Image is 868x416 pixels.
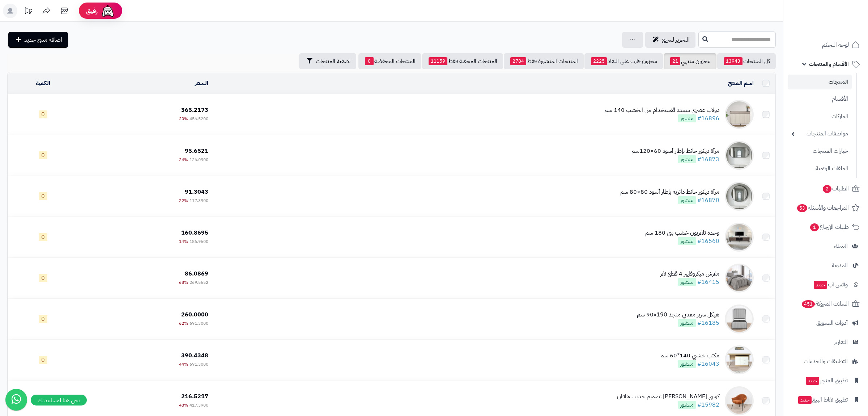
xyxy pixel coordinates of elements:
a: #16043 [697,360,719,368]
span: 365.2173 [181,106,208,114]
span: منشور [678,360,696,368]
span: منشور [678,278,696,286]
img: وحدة تلفزيون خشب بني 180 سم [725,223,754,252]
a: تطبيق نقاط البيعجديد [788,391,864,408]
span: 86.0869 [185,269,208,278]
span: منشور [678,114,696,122]
a: الكمية [36,79,50,88]
span: 14% [179,238,188,245]
a: تطبيق المتجرجديد [788,372,864,389]
span: التقارير [834,337,848,347]
img: logo-2.png [819,20,861,35]
div: وحدة تلفزيون خشب بني 180 سم [645,229,719,237]
span: 451 [802,300,815,308]
span: 2 [823,185,831,193]
a: وآتس آبجديد [788,276,864,293]
span: تطبيق المتجر [805,375,848,386]
span: 0 [365,57,374,65]
span: 390.4348 [181,351,208,360]
a: المنتجات [788,75,852,89]
span: 44% [179,361,188,367]
span: 0 [39,356,47,364]
a: السلات المتروكة451 [788,295,864,312]
span: 691.3000 [190,361,208,367]
a: لوحة التحكم [788,36,864,54]
a: المراجعات والأسئلة53 [788,199,864,217]
span: 0 [39,110,47,118]
span: منشور [678,196,696,204]
span: 91.3043 [185,188,208,196]
span: 24% [179,156,188,163]
span: وآتس آب [813,280,848,290]
a: الملفات الرقمية [788,161,852,176]
a: #16896 [697,114,719,123]
span: رفيق [86,7,98,15]
span: اضافة منتج جديد [24,35,62,44]
span: التطبيقات والخدمات [804,356,848,366]
span: 691.3000 [190,320,208,327]
span: 13943 [724,57,743,65]
span: 160.8695 [181,228,208,237]
a: #16560 [697,237,719,245]
a: المدونة [788,257,864,274]
span: 22% [179,197,188,204]
button: تصفية المنتجات [299,53,356,69]
span: 0 [39,274,47,282]
a: مخزون قارب على النفاذ2225 [584,53,663,69]
span: 53 [797,204,807,212]
a: اسم المنتج [728,79,754,88]
a: الطلبات2 [788,180,864,197]
div: مرآة ديكور حائط بإطار أسود 60×120سم [631,147,719,155]
span: 2784 [510,57,526,65]
img: هيكل سرير معدني منجد 90x190 سم [725,304,754,333]
a: مواصفات المنتجات [788,126,852,142]
a: العملاء [788,238,864,255]
img: ai-face.png [101,4,115,18]
span: طلبات الإرجاع [809,222,849,232]
span: لوحة التحكم [822,40,849,50]
span: 11159 [429,57,447,65]
span: منشور [678,155,696,163]
span: 62% [179,320,188,327]
a: #16870 [697,196,719,205]
span: منشور [678,401,696,409]
a: #16415 [697,278,719,286]
span: 48% [179,402,188,408]
a: #16873 [697,155,719,164]
a: طلبات الإرجاع1 [788,218,864,236]
span: منشور [678,237,696,245]
span: 20% [179,115,188,122]
span: المراجعات والأسئلة [796,203,849,213]
a: الأقسام [788,91,852,107]
span: 269.5652 [190,279,208,286]
span: 456.5200 [190,115,208,122]
span: 2225 [591,57,607,65]
a: #15982 [697,400,719,409]
a: تحديثات المنصة [19,4,37,20]
a: التحرير لسريع [645,32,695,48]
a: الماركات [788,109,852,124]
a: المنتجات المخفية فقط11159 [422,53,503,69]
div: مكتب خشبي 140*60 سم [660,352,719,360]
span: جديد [814,281,827,289]
img: كرسي مفرد فاخر تصميم حديث هافان [725,386,754,415]
img: مفرش ميكروفايبر 4 قطع نفر [725,264,754,293]
span: الأقسام والمنتجات [809,59,849,69]
div: دولاب عصري متعدد الاستخدام من الخشب 140 سم [604,106,719,114]
span: الطلبات [822,184,849,194]
img: مرآة ديكور حائط دائرية بإطار أسود 80×80 سم [725,182,754,211]
span: أدوات التسويق [816,318,848,328]
span: العملاء [834,241,848,251]
span: جديد [806,377,819,385]
a: #16185 [697,319,719,327]
span: تطبيق نقاط البيع [797,395,848,405]
span: التحرير لسريع [662,35,690,44]
span: 117.3900 [190,197,208,204]
span: 68% [179,279,188,286]
img: مرآة ديكور حائط بإطار أسود 60×120سم [725,141,754,170]
span: 21 [670,57,680,65]
div: مفرش ميكروفايبر 4 قطع نفر [660,270,719,278]
span: 417.3900 [190,402,208,408]
span: تصفية المنتجات [316,57,350,66]
a: التطبيقات والخدمات [788,353,864,370]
